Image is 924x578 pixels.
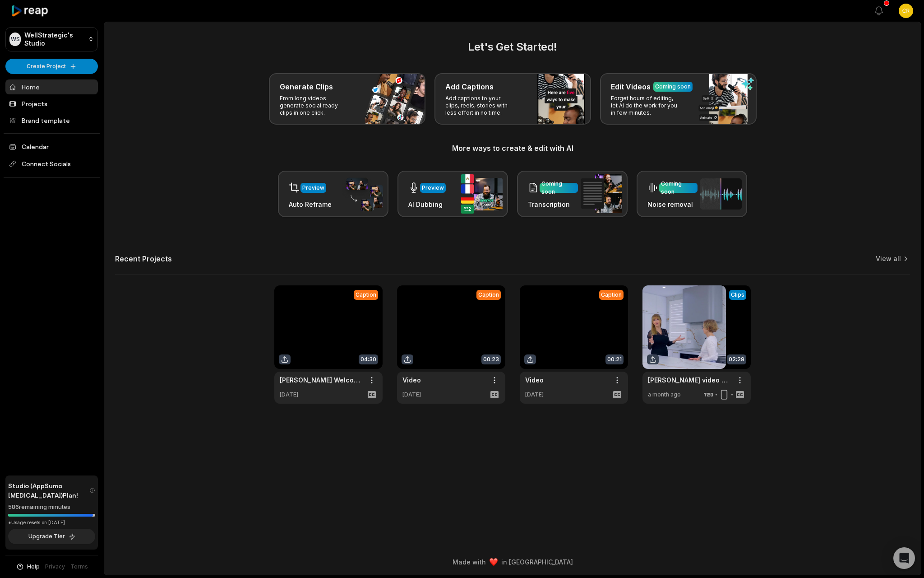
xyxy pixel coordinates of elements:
h3: AI Dubbing [408,200,446,209]
button: Upgrade Tier [8,529,95,544]
h2: Recent Projects [115,254,172,263]
p: From long videos generate social ready clips in one click. [280,95,350,117]
a: [PERSON_NAME] Welcome Video 3.0 [280,375,363,385]
span: Connect Socials [5,156,98,172]
div: Made with in [GEOGRAPHIC_DATA] [112,557,913,567]
button: Help [16,563,40,571]
p: WellStrategic's Studio [24,31,84,47]
h3: Edit Videos [611,81,651,92]
img: auto_reframe.png [342,177,383,212]
a: Calendar [5,139,98,154]
div: Coming soon [661,180,696,196]
p: Add captions to your clips, reels, stories with less effort in no time. [445,95,515,117]
img: heart emoji [490,558,498,566]
p: Forget hours of editing, let AI do the work for you in few minutes. [611,95,681,117]
span: Help [27,563,40,571]
h2: Let's Get Started! [115,39,910,55]
h3: Noise removal [647,200,698,209]
div: Coming soon [541,180,576,196]
a: Terms [70,563,88,571]
img: transcription.png [581,174,622,213]
a: Privacy [45,563,65,571]
div: Preview [422,184,444,192]
h3: Generate Clips [280,81,333,92]
h3: Transcription [528,200,578,209]
div: 586 remaining minutes [8,503,95,512]
div: Preview [302,184,324,192]
div: Coming soon [655,83,691,91]
a: Brand template [5,113,98,128]
a: View all [876,254,901,263]
a: Video [402,375,421,385]
h3: More ways to create & edit with AI [115,143,910,154]
img: ai_dubbing.png [461,174,503,214]
h3: Auto Reframe [289,200,332,209]
div: Open Intercom Messenger [893,547,915,569]
a: Home [5,79,98,94]
a: [PERSON_NAME] video copy [648,375,731,385]
h3: Add Captions [445,81,494,92]
span: Studio (AppSumo [MEDICAL_DATA]) Plan! [8,481,89,500]
div: WS [9,33,21,46]
button: Create Project [5,59,98,74]
img: noise_removal.png [700,178,742,210]
a: Projects [5,96,98,111]
div: *Usage resets on [DATE] [8,519,95,526]
a: Video [525,375,544,385]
